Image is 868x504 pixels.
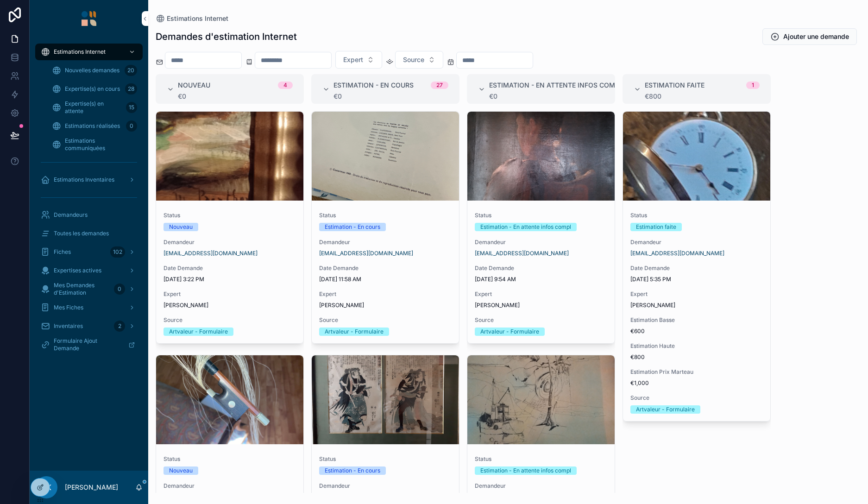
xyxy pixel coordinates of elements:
div: image.jpg [312,112,459,201]
span: Estimation Basse [630,316,763,324]
div: €0 [489,93,615,100]
span: Date Demande [164,265,296,272]
div: Artvaleur - Formulaire [480,328,539,336]
a: StatusNouveauDemandeur[EMAIL_ADDRESS][DOMAIN_NAME]Date Demande[DATE] 3:22 PMExpert[PERSON_NAME]So... [156,111,304,344]
span: Formulaire Ajout Demande [54,337,121,352]
span: Estimation faite [645,81,704,90]
div: 102 [110,246,125,258]
span: Source [319,316,452,324]
button: Select Button [335,51,382,69]
span: Status [475,455,607,463]
span: Expertise(s) en cours [65,85,120,93]
a: [EMAIL_ADDRESS][DOMAIN_NAME] [319,250,413,257]
span: Demandeur [319,239,452,246]
span: Status [475,212,607,219]
div: Estimation - En attente infos compl [480,466,571,475]
span: Expert [164,290,296,298]
div: Estimation - En attente infos compl [480,223,571,231]
span: [PERSON_NAME] [164,302,208,309]
div: scrollable content [30,37,148,365]
span: Estimation Prix Marteau [630,368,763,376]
span: Source [403,55,424,64]
span: Inventaires [54,322,83,330]
span: Fiches [54,248,71,256]
span: Estimation - En attente infos compl [489,81,623,90]
span: Expert [319,290,452,298]
div: Artvaleur - Formulaire [636,405,695,414]
a: Estimations communiquées [46,136,143,153]
span: Status [319,455,452,463]
span: Ajouter une demande [783,32,849,41]
div: €0 [178,93,293,100]
span: Status [164,212,296,219]
a: [EMAIL_ADDRESS][DOMAIN_NAME] [630,250,724,257]
span: Source [164,316,296,324]
span: [DATE] 3:22 PM [164,276,296,283]
span: Demandeur [475,239,607,246]
span: Date Demande [319,265,452,272]
a: [EMAIL_ADDRESS][DOMAIN_NAME] [164,250,258,257]
span: [DATE] 11:58 AM [319,276,452,283]
div: 1000656727.jpg [467,355,615,444]
span: Toutes les demandes [54,230,109,237]
span: Source [630,394,763,402]
div: 20251006_092728.jpg [312,355,459,444]
span: Expert [630,290,763,298]
div: 28 [125,83,137,94]
div: 1 [752,82,754,89]
span: Estimations réalisées [65,122,120,130]
span: €1,000 [630,379,763,387]
div: IMG_8561.jpeg [156,355,303,444]
div: 4 [283,82,287,89]
span: Status [164,455,296,463]
a: Formulaire Ajout Demande [35,336,143,353]
div: Estimation faite [636,223,676,231]
div: Estimation - En cours [325,466,380,475]
div: 27 [436,82,443,89]
span: Expertise(s) en attente [65,100,122,115]
span: Demandeur [475,482,607,490]
a: Nouvelles demandes20 [46,62,143,79]
span: Source [475,316,607,324]
a: Expertise(s) en cours28 [46,81,143,97]
a: Fiches102 [35,244,143,260]
a: Mes Demandes d'Estimation0 [35,281,143,297]
span: Estimations Inventaires [54,176,114,183]
a: [EMAIL_ADDRESS][DOMAIN_NAME] [475,250,569,257]
span: Demandeur [630,239,763,246]
div: IMG_20251006_093338.jpg [467,112,615,201]
div: €800 [645,93,760,100]
span: [PERSON_NAME] [319,302,364,309]
a: StatusEstimation - En attente infos complDemandeur[EMAIL_ADDRESS][DOMAIN_NAME]Date Demande[DATE] ... [467,111,615,344]
span: [PERSON_NAME] [630,302,675,309]
span: Nouveau [178,81,210,90]
span: [PERSON_NAME] [475,302,520,309]
div: 1000005743.jpg [156,112,303,201]
div: 0 [114,283,125,295]
a: Toutes les demandes [35,225,143,242]
span: Expert [475,290,607,298]
a: Estimations Internet [35,44,143,60]
a: Inventaires2 [35,318,143,334]
span: Estimations communiquées [65,137,133,152]
span: Expertises actives [54,267,101,274]
a: Expertise(s) en attente15 [46,99,143,116]
span: Expert [343,55,363,64]
span: Estimations Internet [167,14,228,23]
div: Artvaleur - Formulaire [325,328,384,336]
div: 20 [125,65,137,76]
a: Estimations réalisées0 [46,118,143,134]
div: Nouveau [169,466,193,475]
span: Estimation - En cours [333,81,414,90]
a: StatusEstimation faiteDemandeur[EMAIL_ADDRESS][DOMAIN_NAME]Date Demande[DATE] 5:35 PMExpert[PERSO... [623,111,771,422]
div: Nouveau [169,223,193,231]
span: Estimation Haute [630,342,763,350]
button: Ajouter une demande [762,28,857,45]
a: Estimations Inventaires [35,171,143,188]
div: 0 [126,120,137,132]
div: €0 [333,93,448,100]
a: Estimations Internet [156,14,228,23]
